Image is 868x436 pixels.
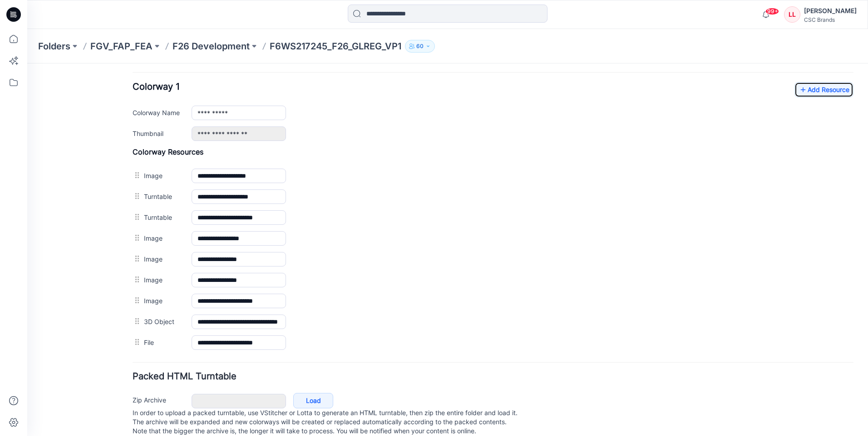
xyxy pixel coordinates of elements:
a: FGV_FAP_FEA [90,40,153,53]
label: File [117,274,155,284]
label: Thumbnail [105,65,155,75]
h4: Packed HTML Turntable [105,309,826,317]
p: F6WS217245_F26_GLREG_VP1 [270,40,401,53]
label: Turntable [117,149,155,159]
label: Image [117,190,155,200]
label: Image [117,232,155,242]
label: Zip Archive [105,331,155,341]
label: 3D Object [117,253,155,263]
h4: Colorway Resources [105,84,826,93]
iframe: edit-style [27,63,868,436]
div: CSC Brands [804,16,857,23]
p: In order to upload a packed turntable, use VStitcher or Lotta to generate an HTML turntable, then... [105,345,826,372]
button: 60 [405,40,435,53]
a: Folders [38,40,70,53]
a: F26 Development [173,40,250,53]
div: [PERSON_NAME] [804,5,857,16]
label: Turntable [117,128,155,138]
div: LL [784,6,800,23]
label: Image [117,211,155,221]
p: 60 [416,41,424,51]
label: Image [117,170,155,179]
label: Image [117,107,155,117]
a: Load [266,329,306,345]
span: 99+ [765,8,779,15]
